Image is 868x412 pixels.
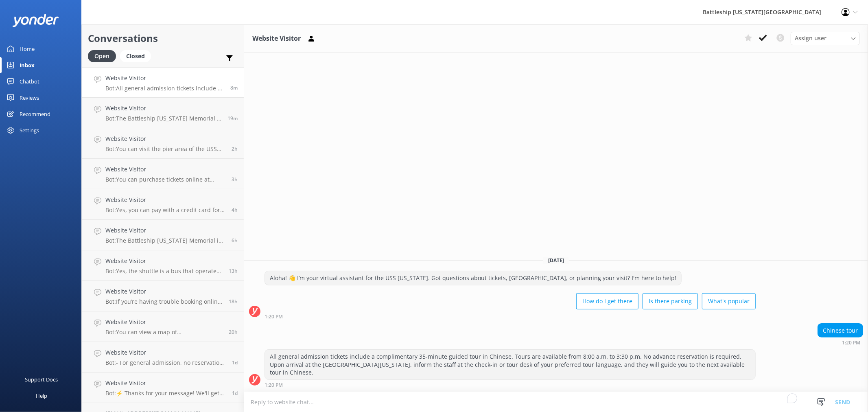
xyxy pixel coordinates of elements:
[265,382,756,388] div: Oct 15 2025 01:20pm (UTC -10:00) Pacific/Honolulu
[232,237,238,244] span: Oct 15 2025 07:26am (UTC -10:00) Pacific/Honolulu
[12,14,59,27] img: yonder-white-logo.png
[105,298,223,305] p: Bot: If you’re having trouble booking online, please contact the Battleship [US_STATE] Memorial t...
[82,98,244,128] a: Website VisitorBot:The Battleship [US_STATE] Memorial is located on an active U.S. Navy base and ...
[229,329,238,335] span: Oct 14 2025 05:07pm (UTC -10:00) Pacific/Honolulu
[105,318,223,327] h4: Website Visitor
[105,329,223,336] p: Bot: You can view a map of [GEOGRAPHIC_DATA] at the bottom of our Directions Page at [URL][DOMAIN...
[105,165,225,174] h4: Website Visitor
[265,313,756,319] div: Oct 15 2025 01:20pm (UTC -10:00) Pacific/Honolulu
[105,176,225,183] p: Bot: You can purchase tickets online at [URL][DOMAIN_NAME].
[120,51,155,60] a: Closed
[105,390,226,397] p: Bot: ⚡ Thanks for your message! We'll get back to you as soon as we can. In the meantime, feel fr...
[20,41,35,57] div: Home
[20,73,39,90] div: Chatbot
[543,257,569,264] span: [DATE]
[105,287,223,296] h4: Website Visitor
[82,220,244,250] a: Website VisitorBot:The Battleship [US_STATE] Memorial is located on an active U.S. Navy base and ...
[818,340,863,345] div: Oct 15 2025 01:20pm (UTC -10:00) Pacific/Honolulu
[576,293,638,309] button: How do I get there
[791,32,860,45] div: Assign User
[82,342,244,373] a: Website VisitorBot:- For general admission, no reservation is needed if you have a Go City Pass. ...
[82,281,244,311] a: Website VisitorBot:If you’re having trouble booking online, please contact the Battleship [US_STA...
[795,34,826,43] span: Assign user
[105,379,226,388] h4: Website Visitor
[88,50,116,62] div: Open
[20,106,50,122] div: Recommend
[105,85,224,92] p: Bot: All general admission tickets include a complimentary 35-minute guided tour in Chinese. Tour...
[20,122,39,138] div: Settings
[20,57,35,73] div: Inbox
[105,237,225,244] p: Bot: The Battleship [US_STATE] Memorial is located on an active U.S. Navy base and can be accesse...
[105,195,225,204] h4: Website Visitor
[232,359,238,366] span: Oct 14 2025 09:47am (UTC -10:00) Pacific/Honolulu
[265,314,283,319] strong: 1:20 PM
[36,388,47,404] div: Help
[105,145,225,153] p: Bot: You can visit the pier area of the USS [US_STATE] for free, but you need a paid admission ti...
[232,176,238,183] span: Oct 15 2025 09:46am (UTC -10:00) Pacific/Honolulu
[265,383,283,388] strong: 1:20 PM
[643,293,698,309] button: Is there parking
[105,104,221,113] h4: Website Visitor
[230,84,238,91] span: Oct 15 2025 01:20pm (UTC -10:00) Pacific/Honolulu
[702,293,756,309] button: What's popular
[82,159,244,189] a: Website VisitorBot:You can purchase tickets online at [URL][DOMAIN_NAME].3h
[82,67,244,98] a: Website VisitorBot:All general admission tickets include a complimentary 35-minute guided tour in...
[105,134,225,143] h4: Website Visitor
[82,189,244,220] a: Website VisitorBot:Yes, you can pay with a credit card for bag storage at the [GEOGRAPHIC_DATA].4h
[105,206,225,214] p: Bot: Yes, you can pay with a credit card for bag storage at the [GEOGRAPHIC_DATA].
[105,226,225,235] h4: Website Visitor
[232,145,238,152] span: Oct 15 2025 11:25am (UTC -10:00) Pacific/Honolulu
[82,128,244,159] a: Website VisitorBot:You can visit the pier area of the USS [US_STATE] for free, but you need a pai...
[82,250,244,281] a: Website VisitorBot:Yes, the shuttle is a bus that operates from the [GEOGRAPHIC_DATA] to the [GEO...
[20,90,39,106] div: Reviews
[25,371,58,388] div: Support Docs
[105,267,223,275] p: Bot: Yes, the shuttle is a bus that operates from the [GEOGRAPHIC_DATA] to the [GEOGRAPHIC_DATA][...
[232,206,238,213] span: Oct 15 2025 08:59am (UTC -10:00) Pacific/Honolulu
[244,392,868,412] textarea: To enrich screen reader interactions, please activate Accessibility in Grammarly extension settings
[265,350,755,379] div: All general admission tickets include a complimentary 35-minute guided tour in Chinese. Tours are...
[105,115,221,122] p: Bot: The Battleship [US_STATE] Memorial is located on an active U.S. Navy base and can only be ac...
[252,33,301,44] h3: Website Visitor
[88,51,120,60] a: Open
[120,50,151,62] div: Closed
[227,115,238,122] span: Oct 15 2025 01:09pm (UTC -10:00) Pacific/Honolulu
[82,311,244,342] a: Website VisitorBot:You can view a map of [GEOGRAPHIC_DATA] at the bottom of our Directions Page a...
[265,271,681,285] div: Aloha! 👋 I’m your virtual assistant for the USS [US_STATE]. Got questions about tickets, [GEOGRAP...
[105,348,226,357] h4: Website Visitor
[105,256,223,265] h4: Website Visitor
[105,359,226,366] p: Bot: - For general admission, no reservation is needed if you have a Go City Pass. - It's recomme...
[82,373,244,403] a: Website VisitorBot:⚡ Thanks for your message! We'll get back to you as soon as we can. In the mea...
[229,267,238,274] span: Oct 14 2025 11:31pm (UTC -10:00) Pacific/Honolulu
[842,340,860,345] strong: 1:20 PM
[232,390,238,397] span: Oct 14 2025 07:18am (UTC -10:00) Pacific/Honolulu
[229,298,238,305] span: Oct 14 2025 07:14pm (UTC -10:00) Pacific/Honolulu
[88,31,238,46] h2: Conversations
[818,324,863,337] div: Chinese tour
[105,74,224,83] h4: Website Visitor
